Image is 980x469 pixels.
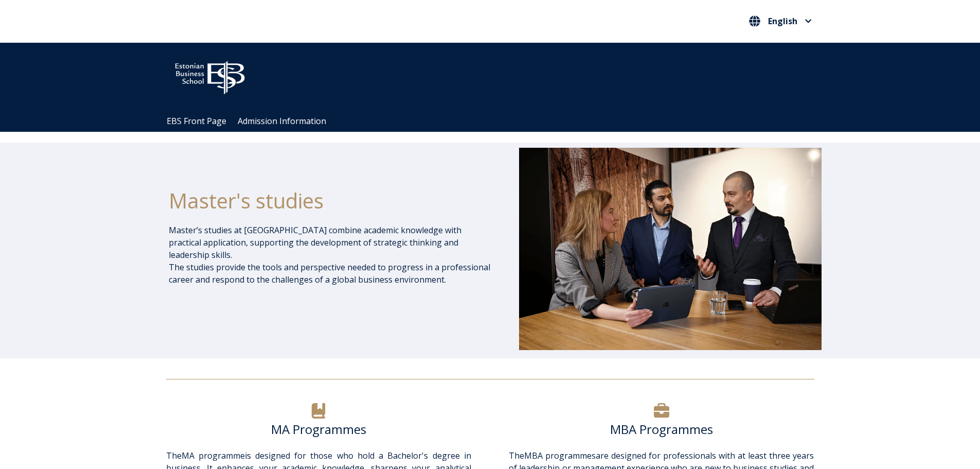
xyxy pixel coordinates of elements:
[182,450,245,461] a: MA programme
[746,13,814,30] nav: Select your language
[166,422,471,437] h6: MA Programmes
[452,71,578,82] span: Community for Growth and Resp
[519,148,822,350] img: DSC_1073
[524,450,596,461] a: MBA programmes
[238,115,326,127] a: Admission Information
[509,422,814,437] h6: MBA Programmes
[768,17,797,25] span: English
[169,224,492,286] p: Master’s studies at [GEOGRAPHIC_DATA] combine academic knowledge with practical application, supp...
[161,111,830,132] div: Navigation Menu
[166,53,254,97] img: ebs_logo2016_white
[169,188,492,214] h1: Master's studies
[746,13,814,29] button: English
[167,115,226,127] a: EBS Front Page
